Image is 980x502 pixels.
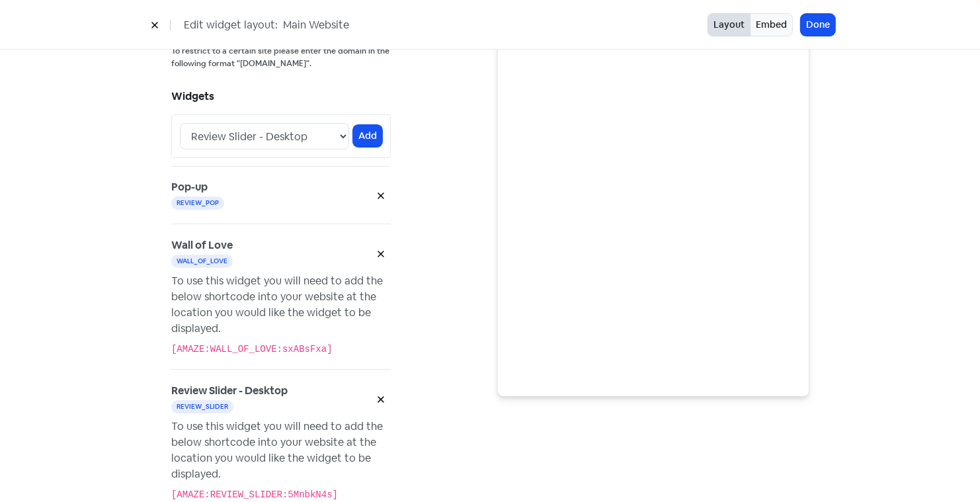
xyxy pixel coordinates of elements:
[171,32,391,70] small: Leave blank to allow on any domain. To restrict to a certain site please enter the domain in the ...
[353,125,382,147] button: Add
[171,384,288,397] b: Review Slider - Desktop
[171,419,391,482] div: To use this widget you will need to add the below shortcode into your website at the location you...
[750,13,793,36] button: Embed
[171,180,208,194] b: Pop-up
[171,196,224,210] div: review_pop
[801,14,835,36] button: Done
[184,17,278,33] span: Edit widget layout:
[171,400,233,413] div: review_slider
[171,87,391,106] h5: Widgets
[708,13,751,36] button: Layout
[171,489,338,500] code: [AMAZE:REVIEW_SLIDER:5MnbkN4s]
[171,255,233,268] div: wall_of_love
[171,273,391,337] div: To use this widget you will need to add the below shortcode into your website at the location you...
[171,238,233,252] b: Wall of Love
[171,344,333,355] code: [AMAZE:WALL_OF_LOVE:sxABsFxa]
